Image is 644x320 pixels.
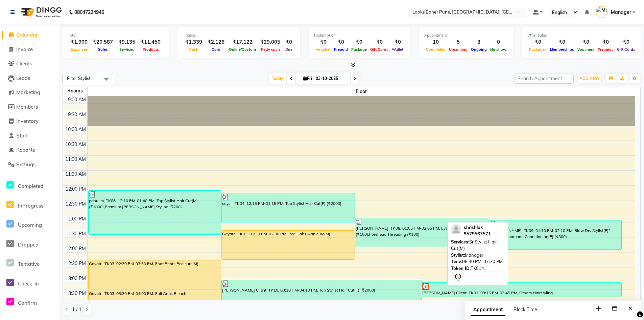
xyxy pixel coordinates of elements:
span: Filter Stylist [67,76,91,81]
a: Members [2,103,57,111]
div: 1:30 PM [67,230,87,237]
div: Finance [183,33,295,38]
div: Appointment [424,33,508,38]
span: Check-In [18,280,39,287]
div: Manager [451,252,504,259]
span: 1 / 1 [72,306,81,313]
b: 08047224946 [74,3,104,22]
a: Marketing [2,89,57,97]
span: Packages [527,47,548,52]
span: Today [269,73,286,84]
div: 06:30 PM-07:30 PM [451,258,504,265]
a: Staff [2,132,57,140]
span: Upcoming [447,47,469,52]
span: Token ID: [451,265,471,271]
div: Redemption [314,33,405,38]
div: [PERSON_NAME] Client, TK01, 03:15 PM-03:45 PM, Groom Hairstyling [422,283,621,297]
div: ₹0 [527,38,548,46]
a: Reports [2,146,57,154]
div: 11:00 AM [64,156,87,163]
div: 3:00 PM [67,275,87,282]
span: Sales [96,47,110,52]
div: [PERSON_NAME], TK09, 01:10 PM-02:10 PM, Blow Dry Stylist(F)* (₹400),K Shampoo Conditioning(F) (₹800) [488,220,621,249]
span: Prepaids [596,47,615,52]
a: Calendar [2,31,57,39]
div: Gayatri, TK03, 03:30 PM-04:00 PM, Full Arms Bleach [89,290,221,304]
div: saysli, TK04, 12:15 PM-01:15 PM, Top Stylist Hair Cut(F) (₹2000) [222,193,355,222]
input: Search Appointment [515,73,574,84]
div: ₹29,005 [258,38,283,46]
div: ₹0 [332,38,350,46]
span: Tentative [18,261,40,267]
span: Confirm [18,300,37,306]
div: [PERSON_NAME], TK08, 01:05 PM-02:05 PM, Eyebrows (₹100),Forehead Threading (₹100) [355,218,488,247]
span: Products [141,47,161,52]
img: Manager [596,6,607,18]
span: Ongoing [469,47,488,52]
div: TK014 [451,265,504,272]
img: profile [451,224,461,234]
div: ₹0 [314,38,332,46]
div: Total [68,33,163,38]
div: 12:30 PM [64,200,87,208]
div: 1:00 PM [67,215,87,222]
div: ₹17,122 [227,38,258,46]
div: Other sales [527,33,637,38]
div: ₹0 [283,38,295,46]
div: Rooms [63,87,87,94]
a: Invoice [2,46,57,54]
span: Time: [451,259,462,264]
span: Cash [187,47,200,52]
div: ₹0 [390,38,405,46]
span: ADD NEW [579,76,599,81]
div: ₹2,126 [205,38,227,46]
div: ₹20,587 [90,38,116,46]
div: [PERSON_NAME] Client, TK10, 03:10 PM-04:10 PM, Top Stylist Hair Cut(F) (₹2000) [222,280,421,309]
div: 11:30 AM [64,171,87,178]
div: ₹0 [615,38,637,46]
span: Reports [16,147,35,153]
span: Wallet [390,47,405,52]
span: Staff [16,132,28,139]
div: ₹0 [576,38,596,46]
span: Voucher [314,47,332,52]
span: Members [16,104,38,110]
div: 3:30 PM [67,290,87,297]
span: Leads [16,75,30,81]
span: Dropped [18,241,39,248]
div: 2:00 PM [67,245,87,252]
span: Services: [451,239,469,244]
span: Fri [302,76,314,81]
div: 2:30 PM [67,260,87,267]
div: ₹9,135 [116,38,138,46]
span: No show [488,47,508,52]
span: Card [210,47,222,52]
span: Gift Cards [368,47,390,52]
img: logo [17,3,64,22]
div: 10:00 AM [64,126,87,133]
a: Leads [2,74,57,82]
div: Gayatri, TK03, 02:30 PM-03:30 PM, Foot Prints Pedicure(M) [89,260,221,289]
div: 9:00 AM [67,96,87,103]
span: Block Time [514,306,537,313]
span: Completed [18,183,43,189]
div: 5 [447,38,469,46]
div: 9:30 AM [67,111,87,118]
button: ADD NEW [578,74,601,83]
span: Vouchers [576,47,596,52]
span: Appointment [471,304,505,316]
span: Services [118,47,136,52]
div: ₹0 [548,38,576,46]
div: 3 [469,38,488,46]
span: Due [284,47,294,52]
input: 2025-10-03 [314,73,348,84]
span: Manager [611,9,631,16]
div: 10 [424,38,447,46]
span: Upcoming [18,222,42,228]
span: Calendar [16,31,38,38]
div: ₹11,450 [138,38,163,46]
div: 12:00 PM [64,186,87,193]
a: Settings [2,161,57,169]
div: ₹1,339 [183,38,205,46]
span: Petty cash [259,47,282,52]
